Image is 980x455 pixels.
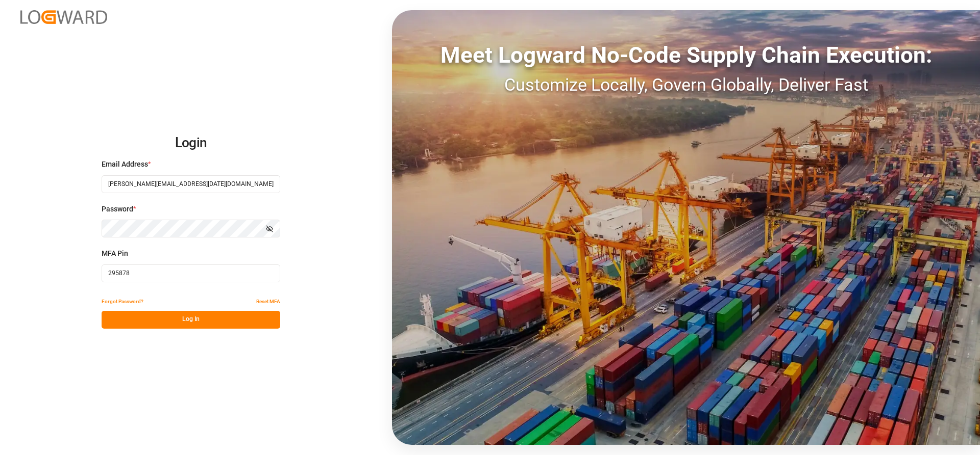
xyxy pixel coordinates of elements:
div: Customize Locally, Govern Globally, Deliver Fast [392,72,980,98]
div: Meet Logward No-Code Supply Chain Execution: [392,38,980,72]
button: Log In [102,311,280,329]
img: Logward_new_orange.png [20,10,107,24]
span: Email Address [102,159,148,170]
input: Enter your email [102,175,280,193]
span: Password [102,204,133,215]
button: Reset MFA [256,293,280,311]
h2: Login [102,127,280,159]
button: Forgot Password? [102,293,143,311]
span: MFA Pin [102,248,128,259]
